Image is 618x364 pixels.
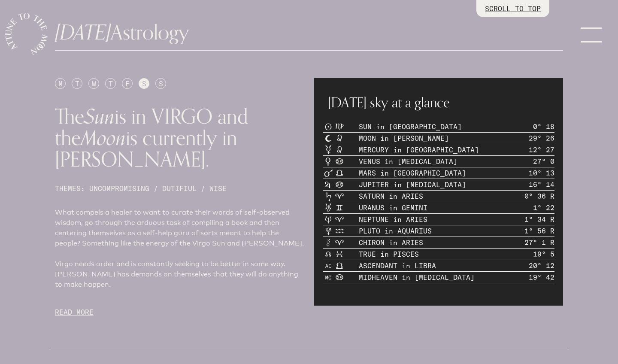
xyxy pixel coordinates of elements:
[524,214,554,224] p: 1° 34 R
[359,179,466,190] p: JUPITER in [MEDICAL_DATA]
[533,249,554,259] p: 19° 5
[84,100,115,134] span: Sun
[88,78,99,89] div: W
[55,106,304,170] h1: The is in VIRGO and the is currently in [PERSON_NAME].
[359,156,457,167] p: VENUS in [MEDICAL_DATA]
[55,207,304,249] p: What compels a healer to want to curate their words of self-observed wisdom, go through the arduo...
[359,261,436,271] p: ASCENDANT in LIBRA
[359,226,432,236] p: PLUTO in AQUARIUS
[328,92,549,112] h2: [DATE] sky at a glance
[359,191,423,201] p: SATURN in ARIES
[533,203,554,213] p: 1° 22
[55,259,304,290] p: Virgo needs order and is constantly seeking to be better in some way. [PERSON_NAME] has demands o...
[359,203,427,213] p: URANUS in GEMINI
[524,191,554,201] p: 0° 36 R
[529,168,554,178] p: 10° 13
[524,226,554,236] p: 1° 56 R
[55,16,111,50] span: [DATE]
[359,121,462,132] p: SUN in [GEOGRAPHIC_DATA]
[55,183,304,194] div: THEMES: UNCOMPROMISING / DUTIFIUL / WISE
[485,3,541,14] p: SCROLL TO TOP
[359,237,423,248] p: CHIRON in ARIES
[359,272,475,282] p: MIDHEAVEN in [MEDICAL_DATA]
[55,22,563,43] h1: Astrology
[359,133,449,143] p: MOON in [PERSON_NAME]
[72,78,82,89] div: T
[139,78,149,89] div: S
[533,156,554,167] p: 27° 0
[122,78,133,89] div: F
[529,272,554,282] p: 19° 42
[529,145,554,155] p: 12° 27
[359,168,466,178] p: MARS in [GEOGRAPHIC_DATA]
[524,237,554,248] p: 27° 1 R
[155,78,166,89] div: S
[529,261,554,271] p: 20° 12
[359,214,427,224] p: NEPTUNE in ARIES
[359,145,479,155] p: MERCURY in [GEOGRAPHIC_DATA]
[529,179,554,190] p: 16° 14
[55,78,66,89] div: M
[55,307,304,317] p: READ MORE
[81,121,126,155] span: Moon
[359,249,419,259] p: TRUE in PISCES
[529,133,554,143] p: 29° 26
[533,121,554,132] p: 0° 18
[105,78,116,89] div: T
